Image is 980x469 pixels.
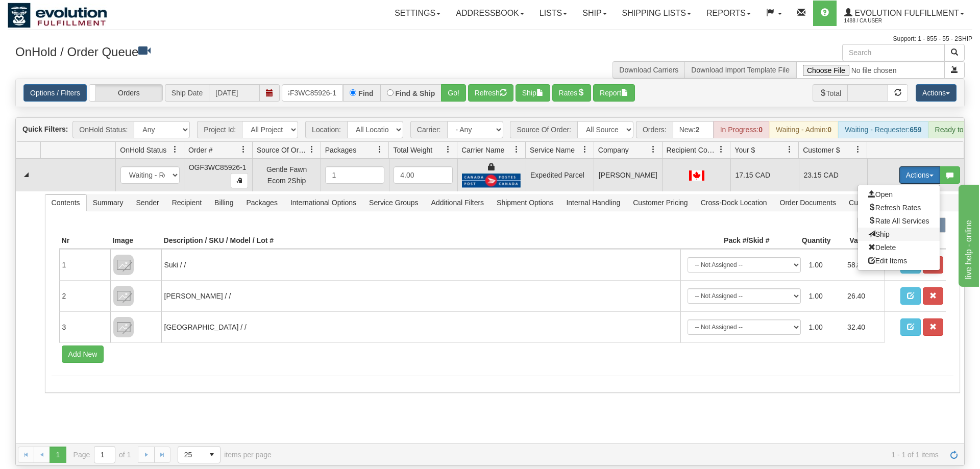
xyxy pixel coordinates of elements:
a: Download Import Template File [691,66,790,74]
strong: 0 [758,126,763,134]
th: Pack #/Skid # [680,233,772,249]
span: items per page [178,446,272,463]
a: Lists [532,1,575,26]
a: Open [858,188,940,201]
button: Go! [441,84,466,102]
a: Source Of Order filter column settings [303,141,321,158]
span: Additional Filters [425,194,491,211]
td: 1.00 [805,315,844,339]
td: [PERSON_NAME] / / [161,280,680,311]
strong: 659 [910,126,921,134]
img: 8DAB37Fk3hKpn3AAAAAElFTkSuQmCC [113,286,134,306]
td: Expedited Parcel [526,159,594,191]
a: Settings [387,1,448,26]
a: Company filter column settings [645,141,662,158]
td: 32.40 [843,315,882,339]
a: Collapse [20,168,33,181]
a: Carrier Name filter column settings [508,141,525,158]
span: Service Groups [363,194,424,211]
span: Delete [868,243,896,252]
input: Search [842,44,945,61]
td: [PERSON_NAME] [594,159,662,191]
span: Billing [208,194,239,211]
h3: OnHold / Order Queue [15,44,482,59]
span: Evolution Fulfillment [852,9,959,17]
label: Quick Filters: [22,124,68,134]
span: Project Id: [197,121,242,138]
span: Total Weight [393,145,432,155]
img: logo1488.jpg [8,3,107,28]
button: Search [944,44,965,61]
span: Internal Handling [560,194,626,211]
span: International Options [284,194,362,211]
div: Waiting - Admin: [769,121,838,138]
label: Documents [857,217,899,233]
td: 3 [59,311,110,342]
th: Nr [59,233,110,249]
th: Value [834,233,885,249]
td: 23.15 CAD [799,159,867,191]
span: Service Name [530,145,575,155]
div: Gentle Fawn Ecom 2Ship [257,164,316,187]
span: Packages [240,194,283,211]
span: Carrier: [410,121,447,138]
span: Order Documents [774,194,842,211]
span: Page sizes drop down [178,446,220,463]
span: Page 1 [50,447,66,463]
span: Cross-Dock Location [695,194,773,211]
span: Customer Pricing [627,194,694,211]
span: Open [868,190,893,199]
td: 1 [59,249,110,280]
span: Custom Field [843,194,897,211]
span: Page of 1 [73,446,131,463]
input: Import [796,61,945,79]
span: 1 - 1 of 1 items [286,451,939,459]
span: Company [598,145,629,155]
span: Rate All Services [868,217,929,225]
a: Evolution Fulfillment 1488 / CA User [837,1,972,26]
td: 2 [59,280,110,311]
button: Add New [62,345,104,363]
div: New: [673,121,714,138]
a: Order # filter column settings [235,141,252,158]
td: 26.40 [843,284,882,308]
span: Recipient [166,194,208,211]
a: Recipient Country filter column settings [713,141,730,158]
strong: 0 [827,126,831,134]
img: 8DAB37Fk3hKpn3AAAAAElFTkSuQmCC [113,317,134,337]
strong: 2 [696,126,700,134]
span: OGF3WC85926-1 [189,163,247,171]
img: 8DAB37Fk3hKpn3AAAAAElFTkSuQmCC [113,255,134,275]
span: Refresh Rates [868,204,921,212]
label: Orders [89,85,162,101]
div: Waiting - Requester: [838,121,928,138]
img: Canada Post [462,173,521,188]
span: Edit Items [868,257,907,265]
a: Addressbook [448,1,532,26]
td: 1.00 [805,253,844,277]
th: Quantity [772,233,834,249]
td: [GEOGRAPHIC_DATA] / / [161,311,680,342]
a: Download Carriers [619,66,678,74]
div: live help - online [8,6,94,18]
span: Orders: [636,121,673,138]
span: OnHold Status: [72,121,134,138]
iframe: chat widget [957,182,979,286]
span: Location: [305,121,347,138]
td: 1.00 [805,284,844,308]
span: select [204,447,220,463]
img: CA [689,170,704,181]
span: Recipient Country [667,145,718,155]
span: Source Of Order: [510,121,577,138]
button: Actions [899,166,940,184]
input: Order # [282,84,343,102]
a: Ship [575,1,614,26]
button: Ship [516,84,550,102]
div: Support: 1 - 855 - 55 - 2SHIP [8,35,972,43]
td: Suki / / [161,249,680,280]
button: Refresh [468,84,513,102]
a: Reports [699,1,758,26]
span: Shipment Options [491,194,559,211]
a: Your $ filter column settings [781,141,798,158]
a: Total Weight filter column settings [439,141,457,158]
